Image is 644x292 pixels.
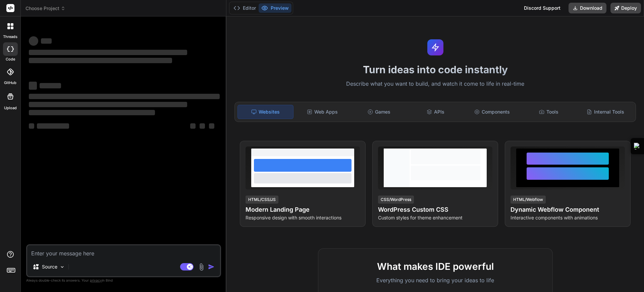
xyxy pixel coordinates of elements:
button: Preview [259,3,291,13]
span: ‌ [37,123,69,129]
button: Deploy [610,3,641,13]
span: ‌ [29,58,172,63]
div: HTML/Webflow [511,196,546,204]
img: attachment [198,263,205,271]
img: Pick Models [59,264,65,270]
h2: What makes IDE powerful [329,259,542,274]
div: Web Apps [295,105,350,119]
span: ‌ [29,94,220,99]
div: HTML/CSS/JS [246,196,278,204]
button: Download [569,3,606,13]
h4: WordPress Custom CSS [378,205,492,214]
button: Editor [231,3,259,13]
span: ‌ [29,110,155,115]
span: ‌ [29,123,34,129]
span: privacy [90,278,102,282]
span: ‌ [29,102,187,107]
div: Tools [521,105,577,119]
span: ‌ [40,83,61,88]
label: Upload [4,105,17,111]
div: Components [465,105,520,119]
label: GitHub [4,80,16,86]
span: ‌ [29,82,37,90]
p: Custom styles for theme enhancement [378,214,492,221]
div: Games [352,105,407,119]
span: ‌ [29,36,38,46]
p: Everything you need to bring your ideas to life [329,276,542,284]
h4: Modern Landing Page [246,205,360,214]
h1: Turn ideas into code instantly [230,64,640,76]
div: CSS/WordPress [378,196,414,204]
p: Source [42,263,57,270]
span: Choose Project [25,5,65,12]
label: code [6,56,15,62]
p: Always double-check its answers. Your in Bind [26,277,221,284]
span: ‌ [29,50,187,55]
div: Discord Support [520,3,565,13]
h4: Dynamic Webflow Component [511,205,625,214]
div: Internal Tools [578,105,633,119]
img: icon [208,263,215,270]
p: Describe what you want to build, and watch it come to life in real-time [230,80,640,88]
label: threads [3,34,17,40]
span: ‌ [200,123,205,129]
span: ‌ [190,123,196,129]
div: Websites [237,105,293,119]
span: ‌ [209,123,214,129]
p: Interactive components with animations [511,214,625,221]
span: ‌ [41,38,52,44]
p: Responsive design with smooth interactions [246,214,360,221]
div: APIs [408,105,463,119]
